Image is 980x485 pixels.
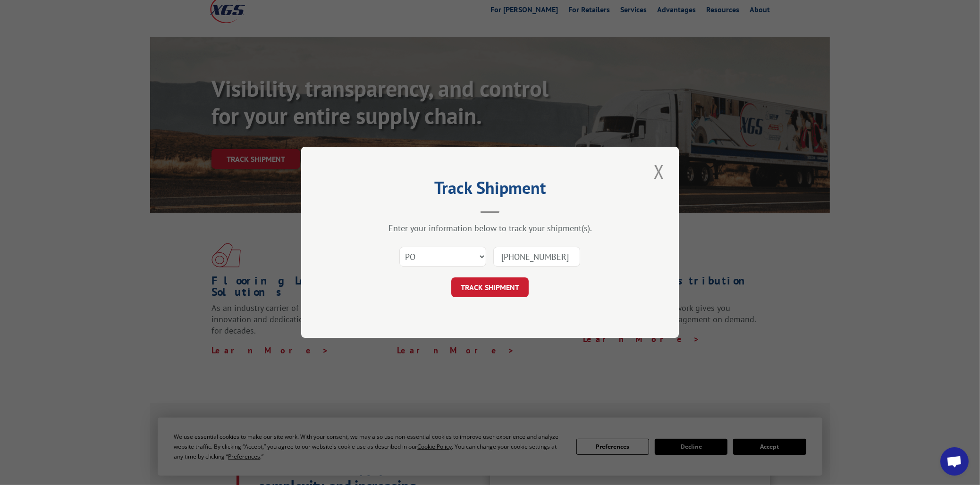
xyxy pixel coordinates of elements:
button: Close modal [651,159,667,184]
h2: Track Shipment [348,181,632,199]
button: TRACK SHIPMENT [451,278,529,298]
a: Open chat [940,447,969,476]
input: Number(s) [493,247,580,267]
div: Enter your information below to track your shipment(s). [348,223,632,234]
